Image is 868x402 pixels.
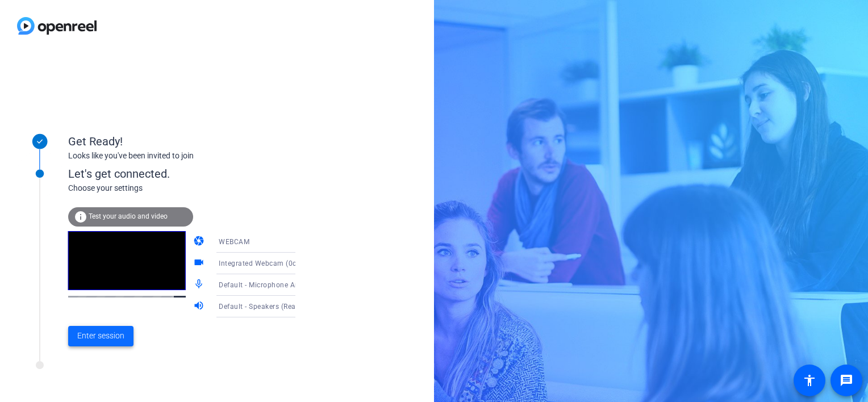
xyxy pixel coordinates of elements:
[77,330,124,342] span: Enter session
[219,280,370,289] span: Default - Microphone Array (Realtek(R) Audio)
[803,374,816,387] mat-icon: accessibility
[68,326,133,346] button: Enter session
[219,258,327,267] span: Integrated Webcam (0c45:6a18)
[74,210,87,224] mat-icon: info
[68,150,295,162] div: Looks like you've been invited to join
[193,257,207,270] mat-icon: videocam
[193,300,207,313] mat-icon: volume_up
[219,238,249,246] span: WEBCAM
[193,235,207,249] mat-icon: camera
[89,212,168,220] span: Test your audio and video
[219,301,341,311] span: Default - Speakers (Realtek(R) Audio)
[193,278,207,292] mat-icon: mic_none
[68,165,319,182] div: Let's get connected.
[68,182,319,194] div: Choose your settings
[68,133,295,150] div: Get Ready!
[840,374,853,387] mat-icon: message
